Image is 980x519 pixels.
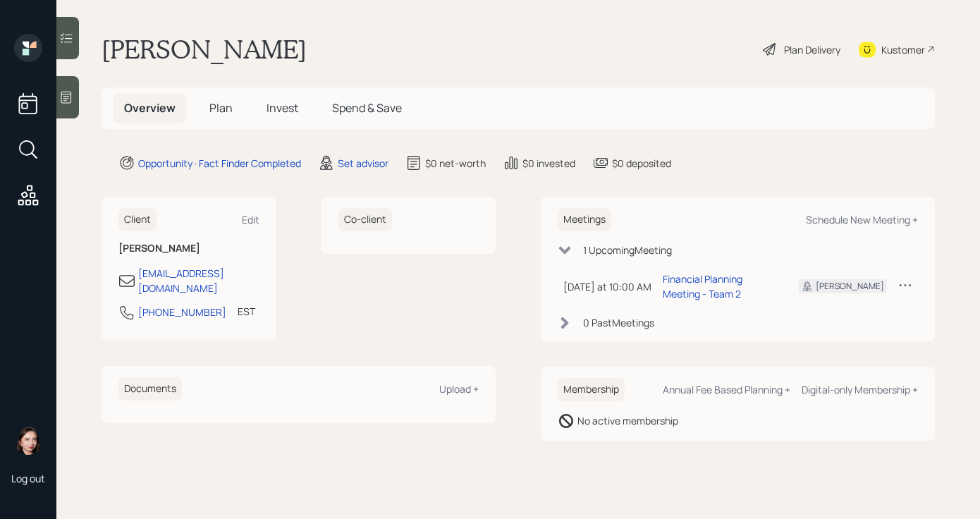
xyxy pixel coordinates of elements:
span: Invest [267,100,298,116]
div: Annual Fee Based Planning + [663,383,790,396]
h6: [PERSON_NAME] [118,243,259,255]
div: Opportunity · Fact Finder Completed [138,156,301,171]
div: 1 Upcoming Meeting [583,243,672,257]
img: aleksandra-headshot.png [14,427,42,455]
span: Spend & Save [332,100,402,116]
div: Kustomer [881,42,925,57]
div: $0 net-worth [425,156,486,171]
h6: Co-client [338,208,392,231]
div: Upload + [439,382,479,396]
div: $0 invested [522,156,575,171]
div: Edit [242,213,259,226]
h6: Documents [118,377,182,401]
span: Plan [209,100,233,116]
div: 0 Past Meeting s [583,315,654,330]
div: [PHONE_NUMBER] [138,305,226,319]
div: No active membership [577,413,678,428]
div: Schedule New Meeting + [806,213,918,226]
h6: Membership [558,378,625,401]
div: Log out [11,472,45,485]
h6: Meetings [558,208,611,231]
div: Set advisor [338,156,388,171]
div: $0 deposited [612,156,671,171]
div: Plan Delivery [784,42,840,57]
div: Digital-only Membership + [802,383,918,396]
div: [EMAIL_ADDRESS][DOMAIN_NAME] [138,266,259,295]
div: [DATE] at 10:00 AM [563,279,651,294]
span: Overview [124,100,176,116]
h6: Client [118,208,157,231]
div: Financial Planning Meeting - Team 2 [663,271,776,301]
h1: [PERSON_NAME] [102,34,307,65]
div: EST [238,304,255,319]
div: [PERSON_NAME] [816,280,884,293]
